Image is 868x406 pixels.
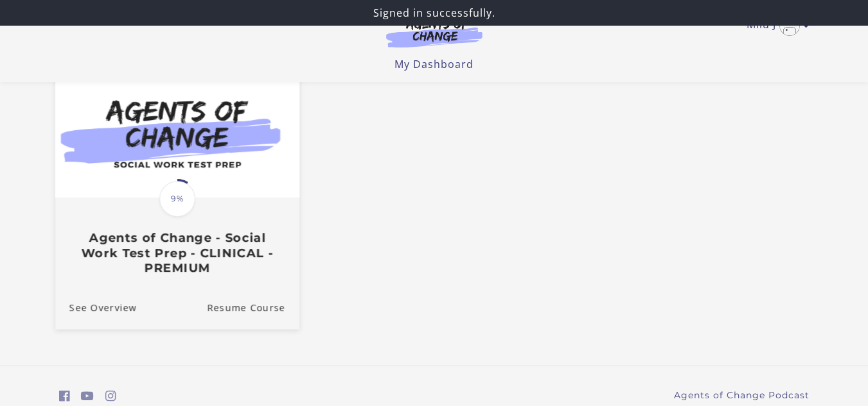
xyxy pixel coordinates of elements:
h3: Agents of Change - Social Work Test Prep - CLINICAL - PREMIUM [69,230,285,275]
span: 9% [159,181,195,217]
a: Toggle menu [747,15,803,36]
a: Agents of Change - Social Work Test Prep - CLINICAL - PREMIUM: Resume Course [207,285,299,328]
a: Agents of Change Podcast [674,389,810,402]
a: https://www.youtube.com/c/AgentsofChangeTestPrepbyMeaganMitchell (Open in a new window) [81,387,94,405]
i: https://www.instagram.com/agentsofchangeprep/ (Open in a new window) [105,390,116,402]
a: https://www.facebook.com/groups/aswbtestprep (Open in a new window) [59,387,70,405]
a: My Dashboard [394,57,474,71]
i: https://www.facebook.com/groups/aswbtestprep (Open in a new window) [59,390,70,402]
a: https://www.instagram.com/agentsofchangeprep/ (Open in a new window) [105,387,116,405]
a: Agents of Change - Social Work Test Prep - CLINICAL - PREMIUM: See Overview [55,285,136,328]
i: https://www.youtube.com/c/AgentsofChangeTestPrepbyMeaganMitchell (Open in a new window) [81,390,94,402]
p: Signed in successfully. [5,5,863,21]
img: Agents of Change Logo [373,18,496,47]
